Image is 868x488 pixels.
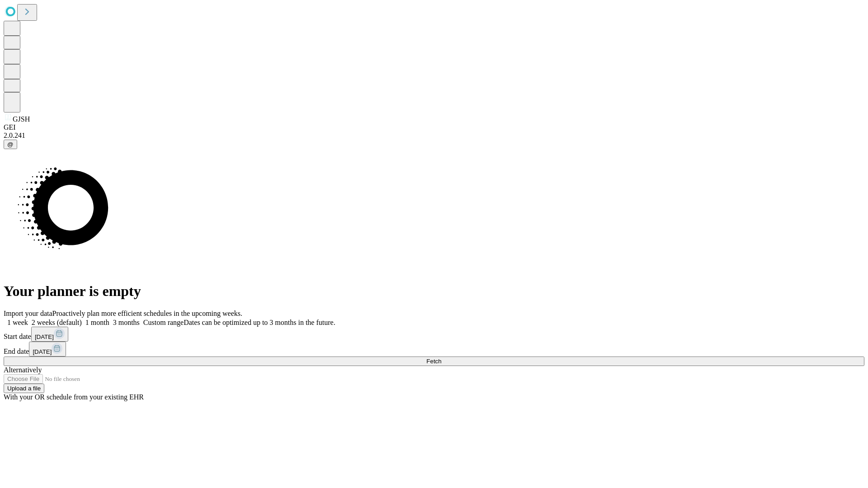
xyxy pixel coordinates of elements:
button: [DATE] [31,327,68,342]
span: [DATE] [35,333,54,340]
span: Alternatively [4,366,42,374]
span: 1 week [7,319,28,326]
span: With your OR schedule from your existing EHR [4,393,144,401]
div: Start date [4,327,864,342]
span: Proactively plan more efficient schedules in the upcoming weeks. [52,310,242,317]
span: Fetch [426,358,441,365]
span: 2 weeks (default) [32,319,82,326]
span: Dates can be optimized up to 3 months in the future. [184,319,335,326]
h1: Your planner is empty [4,283,864,300]
button: [DATE] [29,342,66,357]
span: [DATE] [33,348,52,355]
div: GEI [4,123,864,131]
span: Custom range [143,319,184,326]
span: 3 months [113,319,140,326]
span: @ [7,141,14,148]
span: 1 month [85,319,109,326]
button: Upload a file [4,384,44,393]
div: 2.0.241 [4,131,864,140]
div: End date [4,342,864,357]
span: GJSH [13,115,30,123]
button: Fetch [4,357,864,366]
button: @ [4,140,17,149]
span: Import your data [4,310,52,317]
